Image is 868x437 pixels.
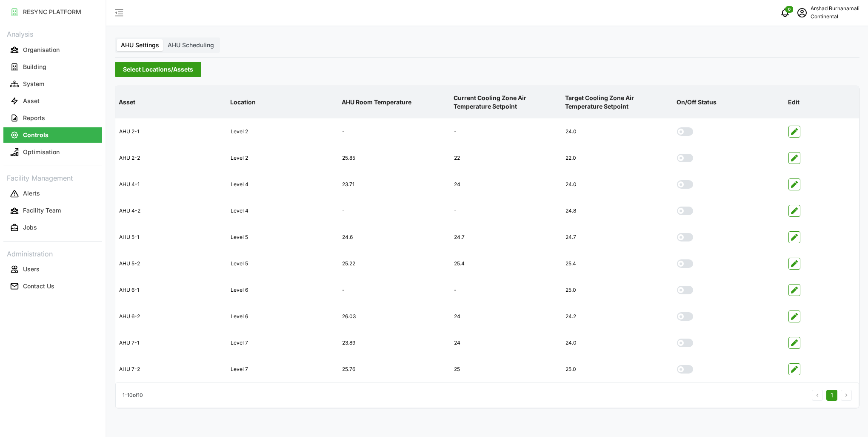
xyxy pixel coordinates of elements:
a: Optimisation [3,144,102,161]
div: Level 7 [227,333,338,354]
div: Level 5 [227,253,338,274]
button: Building [3,59,102,75]
button: Select Locations/Assets [115,62,201,77]
div: AHU 2-1 [116,121,226,142]
button: Optimisation [3,144,102,160]
button: System [3,76,102,92]
div: 24.0 [562,121,673,142]
div: AHU 5-1 [116,227,226,248]
a: Organisation [3,41,102,58]
p: Jobs [23,223,37,232]
button: Organisation [3,42,102,57]
span: 0 [788,6,791,12]
p: Optimisation [23,148,60,156]
div: - [451,121,561,142]
p: Organisation [23,46,60,54]
p: Alerts [23,189,40,198]
div: Level 2 [227,148,338,169]
div: AHU 7-1 [116,333,226,354]
div: AHU 2-2 [116,148,226,169]
button: Asset [3,93,102,109]
p: Controls [23,131,49,139]
p: Continental [811,13,859,21]
a: Building [3,58,102,75]
p: Analysis [3,27,102,40]
div: AHU 6-2 [116,306,226,327]
p: 1 - 10 of 10 [123,391,143,400]
p: Asset [23,97,40,105]
div: 24.0 [562,174,673,195]
span: AHU Scheduling [168,41,214,49]
div: 25.85 [339,148,449,169]
div: 25.4 [562,253,673,274]
span: Select Locations/Assets [123,62,193,77]
p: Building [23,63,46,71]
button: 1 [826,390,837,401]
div: Level 5 [227,227,338,248]
a: Users [3,261,102,278]
a: Asset [3,92,102,109]
div: 22 [451,148,561,169]
p: RESYNC PLATFORM [23,8,81,16]
div: 22.0 [562,148,673,169]
div: - [339,121,449,142]
div: 25 [451,359,561,380]
div: AHU 4-1 [116,174,226,195]
p: Facility Management [3,171,102,184]
div: Level 4 [227,201,338,221]
p: Location [228,91,337,113]
div: Level 4 [227,174,338,195]
a: Alerts [3,185,102,202]
button: Reports [3,110,102,126]
a: Controls [3,126,102,144]
a: Facility Team [3,202,102,219]
p: Arshad Burhanamali [811,5,859,13]
div: 23.71 [339,174,449,195]
p: Current Cooling Zone Air Temperature Setpoint [452,87,560,118]
div: 24 [451,333,561,354]
p: Administration [3,247,102,259]
div: AHU 4-2 [116,201,226,221]
div: 24.0 [562,333,673,354]
button: Facility Team [3,203,102,218]
button: Contact Us [3,279,102,294]
div: AHU 7-2 [116,359,226,380]
div: 26.03 [339,306,449,327]
div: 24 [451,306,561,327]
div: 25.22 [339,253,449,274]
div: Level 7 [227,359,338,380]
button: notifications [777,4,794,21]
a: Jobs [3,219,102,236]
p: Edit [786,91,857,113]
p: Facility Team [23,206,61,215]
div: - [451,201,561,221]
button: schedule [794,4,811,21]
p: Users [23,265,40,273]
p: Asset [117,91,225,113]
p: On/Off Status [675,91,783,113]
div: 23.89 [339,333,449,354]
a: Reports [3,109,102,126]
button: Alerts [3,186,102,201]
button: RESYNC PLATFORM [3,4,102,20]
a: RESYNC PLATFORM [3,3,102,20]
div: AHU 6-1 [116,280,226,301]
a: System [3,75,102,92]
div: 24.2 [562,306,673,327]
span: AHU Settings [121,41,159,49]
div: 25.4 [451,253,561,274]
div: 25.76 [339,359,449,380]
div: Level 2 [227,121,338,142]
p: Contact Us [23,282,54,290]
div: Level 6 [227,280,338,301]
p: System [23,80,44,88]
div: AHU 5-2 [116,253,226,274]
div: 24.8 [562,201,673,221]
p: Reports [23,114,45,122]
div: - [339,280,449,301]
div: - [451,280,561,301]
button: Users [3,262,102,277]
p: AHU Room Temperature [340,91,448,113]
button: Controls [3,127,102,143]
div: 24.7 [451,227,561,248]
